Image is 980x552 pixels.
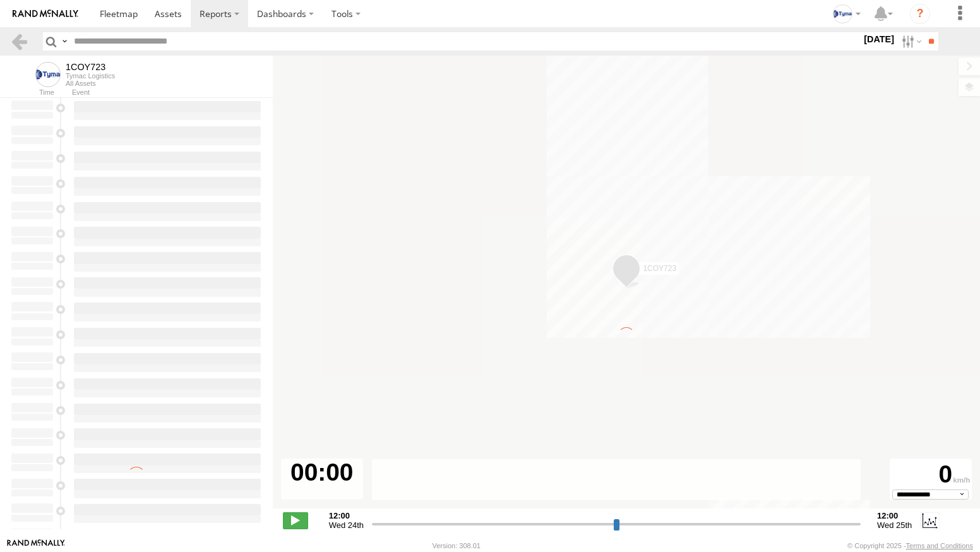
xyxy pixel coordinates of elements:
a: Terms and Conditions [906,542,973,549]
div: Gray Wiltshire [828,4,865,23]
div: Version: 308.01 [433,542,481,549]
label: Search Query [59,32,69,51]
a: Back to previous Page [10,32,28,51]
div: Time [10,90,54,96]
div: All Assets [66,80,115,87]
strong: 12:00 [329,511,364,520]
label: Play/Stop [283,512,308,529]
strong: 12:00 [877,511,912,520]
a: Visit our Website [7,539,65,552]
div: © Copyright 2025 - [847,542,973,549]
div: 0 [892,460,970,489]
div: 1COY723 - View Asset History [66,62,115,72]
label: Search Filter Options [897,32,924,51]
div: Tymac Logistics [66,72,115,80]
span: Wed 25th [877,520,912,530]
img: rand-logo.svg [13,9,78,18]
span: Wed 24th [329,520,364,530]
div: Event [72,90,273,96]
i: ? [910,4,930,24]
label: [DATE] [861,32,897,46]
